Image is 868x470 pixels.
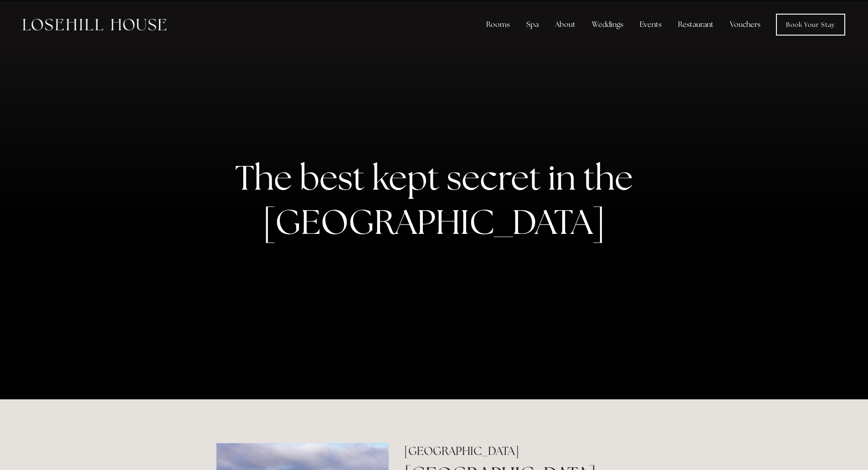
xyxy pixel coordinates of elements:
[23,19,166,31] img: Losehill House
[548,15,583,34] div: About
[479,15,517,34] div: Rooms
[632,15,669,34] div: Events
[723,15,768,34] a: Vouchers
[671,15,721,34] div: Restaurant
[235,155,640,244] strong: The best kept secret in the [GEOGRAPHIC_DATA]
[776,14,845,36] a: Book Your Stay
[585,15,631,34] div: Weddings
[519,15,546,34] div: Spa
[404,443,652,459] h2: [GEOGRAPHIC_DATA]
